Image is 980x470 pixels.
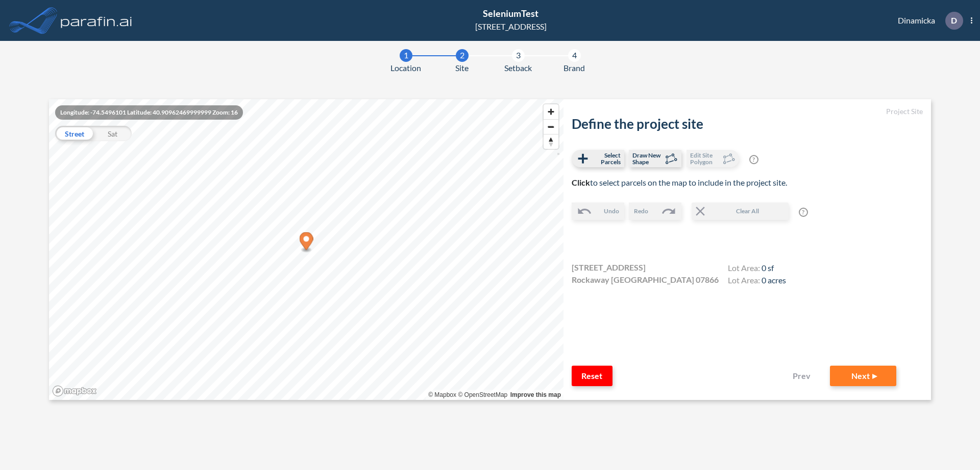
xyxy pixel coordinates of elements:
div: Sat [93,126,132,141]
p: D [951,16,957,25]
a: Mapbox [428,391,456,398]
button: Undo [572,203,624,220]
canvas: Map [49,99,563,400]
span: Location [390,62,421,74]
div: Map marker [300,232,313,253]
span: Edit Site Polygon [690,152,720,165]
span: SeleniumTest [483,8,538,19]
span: Select Parcels [591,152,621,165]
button: Reset bearing to north [544,134,558,149]
h5: Project Site [572,107,923,116]
span: Brand [563,62,585,74]
a: OpenStreetMap [458,391,507,398]
span: ? [799,208,808,217]
div: 2 [456,49,469,62]
span: Rockaway [GEOGRAPHIC_DATA] 07866 [572,274,719,286]
span: Zoom out [544,120,558,134]
button: Redo [629,203,681,220]
span: Draw New Shape [632,152,663,165]
button: Zoom out [544,119,558,134]
div: 4 [568,49,581,62]
span: Clear All [708,207,788,216]
span: Reset bearing to north [544,135,558,149]
span: Site [455,62,469,74]
div: Longitude: -74.5496101 Latitude: 40.90962469999999 Zoom: 16 [55,105,243,120]
span: ? [749,155,758,164]
span: [STREET_ADDRESS] [572,261,646,274]
h2: Define the project site [572,116,923,132]
div: [STREET_ADDRESS] [475,20,547,33]
span: Undo [604,207,619,216]
span: 0 acres [762,275,786,285]
a: Improve this map [510,391,561,398]
button: Zoom in [544,104,558,119]
h4: Lot Area: [728,263,786,275]
span: to select parcels on the map to include in the project site. [572,177,787,187]
button: Prev [779,366,820,386]
button: Next [830,366,896,386]
button: Reset [572,366,612,386]
img: logo [59,10,134,31]
div: Street [55,126,93,141]
div: Dinamicka [883,12,972,30]
h4: Lot Area: [728,275,786,287]
span: Redo [634,207,648,216]
span: 0 sf [762,263,774,273]
div: 3 [512,49,525,62]
b: Click [572,177,590,187]
span: Setback [504,62,532,74]
button: Clear All [692,203,789,220]
div: 1 [400,49,412,62]
a: Mapbox homepage [52,385,97,397]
